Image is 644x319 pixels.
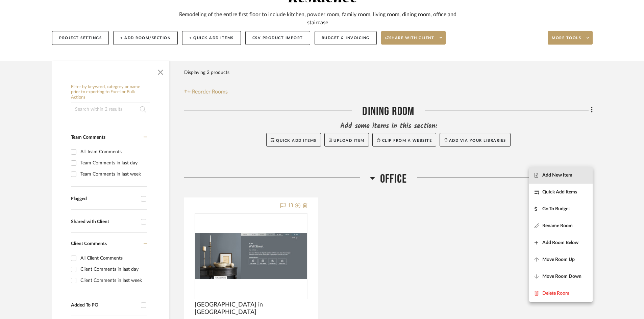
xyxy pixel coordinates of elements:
span: Move Room Up [542,257,575,262]
span: Rename Room [542,223,573,229]
span: Quick Add Items [542,189,577,195]
span: Delete Room [542,290,569,296]
span: Move Room Down [542,273,581,279]
span: Add Room Below [542,240,578,245]
span: Add New Item [542,172,572,178]
span: Go To Budget [542,206,570,212]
